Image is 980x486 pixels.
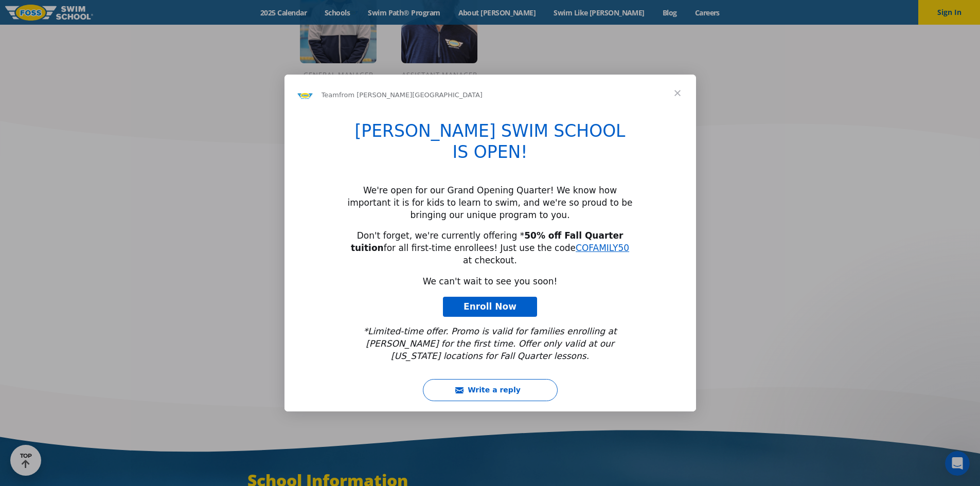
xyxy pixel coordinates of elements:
[322,91,339,99] span: Team
[347,230,633,266] div: Don't forget, we're currently offering * for all first-time enrollees! Just use the code at check...
[347,121,633,169] h1: [PERSON_NAME] SWIM SCHOOL IS OPEN!
[363,326,616,361] i: *Limited-time offer. Promo is valid for families enrolling at [PERSON_NAME] for the first time. O...
[339,91,483,99] span: from [PERSON_NAME][GEOGRAPHIC_DATA]
[659,75,696,112] span: Close
[347,276,633,288] div: We can't wait to see you soon!
[347,185,633,221] div: We're open for our Grand Opening Quarter! We know how important it is for kids to learn to swim, ...
[576,243,629,253] a: COFAMILY50
[297,87,313,103] img: Profile image for Team
[423,379,558,401] button: Write a reply
[464,301,516,312] span: Enroll Now
[443,297,537,317] a: Enroll Now
[351,230,623,253] b: 50% off Fall Quarter tuition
